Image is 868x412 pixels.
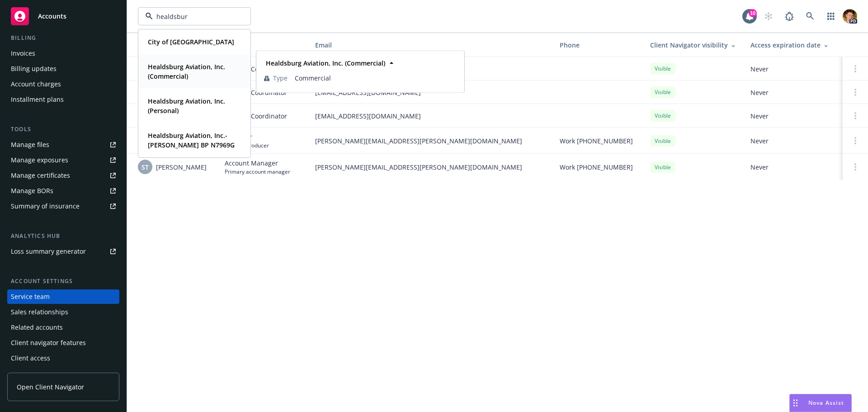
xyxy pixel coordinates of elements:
[11,77,61,91] div: Account charges
[7,199,119,213] a: Summary of insurance
[650,161,675,173] div: Visible
[315,162,545,172] span: [PERSON_NAME][EMAIL_ADDRESS][PERSON_NAME][DOMAIN_NAME]
[11,92,64,107] div: Installment plans
[7,320,119,335] a: Related accounts
[266,59,385,67] strong: Healdsburg Aviation, Inc. (Commercial)
[11,351,50,365] div: Client access
[750,162,835,172] span: Never
[7,351,119,365] a: Client access
[7,46,119,61] a: Invoices
[790,394,801,412] div: Drag to move
[148,38,234,46] strong: City of [GEOGRAPHIC_DATA]
[295,73,457,83] span: Commercial
[650,86,675,98] div: Visible
[11,320,63,335] div: Related accounts
[749,9,757,17] div: 10
[7,92,119,107] a: Installment plans
[750,64,835,74] span: Never
[11,46,35,61] div: Invoices
[17,382,84,392] span: Open Client Navigator
[750,40,835,50] div: Access expiration date
[11,289,50,304] div: Service team
[11,184,53,198] div: Manage BORs
[7,289,119,304] a: Service team
[148,131,235,149] strong: Healdsburg Aviation, Inc.- [PERSON_NAME] BP N7969G
[650,63,675,74] div: Visible
[560,136,633,146] span: Work [PHONE_NUMBER]
[11,153,68,167] div: Manage exposures
[7,305,119,319] a: Sales relationships
[7,168,119,183] a: Manage certificates
[7,277,119,286] div: Account settings
[148,97,225,115] strong: Healdsburg Aviation, Inc. (Personal)
[142,162,149,172] span: ST
[7,62,119,76] a: Billing updates
[225,168,290,175] span: Primary account manager
[7,4,119,29] a: Accounts
[750,136,835,146] span: Never
[225,158,290,168] span: Account Manager
[843,9,857,24] img: photo
[11,336,86,350] div: Client navigator features
[11,305,68,319] div: Sales relationships
[11,244,86,259] div: Loss summary generator
[38,13,66,20] span: Accounts
[822,7,840,25] a: Switch app
[156,162,207,172] span: [PERSON_NAME]
[225,40,301,50] div: Role
[7,77,119,91] a: Account charges
[11,137,49,152] div: Manage files
[650,135,675,147] div: Visible
[7,232,119,241] div: Analytics hub
[7,153,119,167] a: Manage exposures
[315,136,545,146] span: [PERSON_NAME][EMAIL_ADDRESS][PERSON_NAME][DOMAIN_NAME]
[650,40,736,50] div: Client Navigator visibility
[560,40,636,50] div: Phone
[11,199,80,213] div: Summary of insurance
[750,88,835,97] span: Never
[801,7,819,25] a: Search
[7,184,119,198] a: Manage BORs
[153,12,232,21] input: Filter by keyword
[11,168,70,183] div: Manage certificates
[750,111,835,121] span: Never
[759,7,778,25] a: Start snowing
[273,73,288,83] span: Type
[789,394,852,412] button: Nova Assist
[7,244,119,259] a: Loss summary generator
[7,125,119,134] div: Tools
[315,40,545,50] div: Email
[148,62,225,81] strong: Healdsburg Aviation, Inc. (Commercial)
[7,137,119,152] a: Manage files
[650,110,675,121] div: Visible
[808,399,844,407] span: Nova Assist
[780,7,798,25] a: Report a Bug
[7,33,119,43] div: Billing
[11,62,57,76] div: Billing updates
[560,162,633,172] span: Work [PHONE_NUMBER]
[7,336,119,350] a: Client navigator features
